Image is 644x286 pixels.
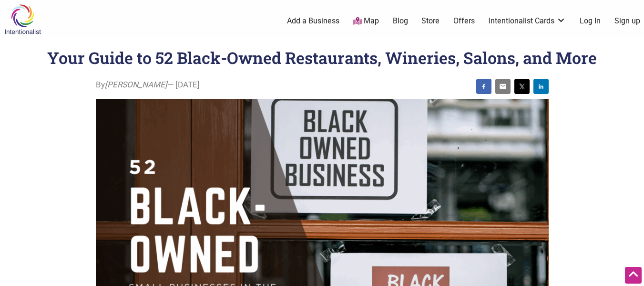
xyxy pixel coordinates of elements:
[499,83,507,90] img: email sharing button
[480,83,488,90] img: facebook sharing button
[96,79,200,91] span: By — [DATE]
[614,16,640,26] a: Sign up
[489,16,566,26] a: Intentionalist Cards
[518,83,526,90] img: twitter sharing button
[625,267,642,284] div: Scroll Back to Top
[105,80,167,89] i: [PERSON_NAME]
[393,16,408,26] a: Blog
[353,16,379,27] a: Map
[537,83,545,90] img: linkedin sharing button
[580,16,601,26] a: Log In
[453,16,475,26] a: Offers
[47,47,597,68] h1: Your Guide to 52 Black-Owned Restaurants, Wineries, Salons, and More
[287,16,339,26] a: Add a Business
[421,16,440,26] a: Store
